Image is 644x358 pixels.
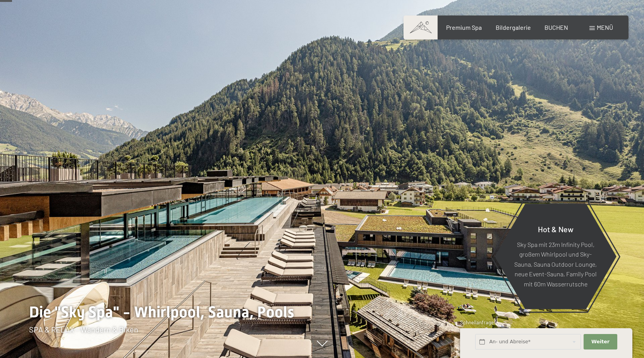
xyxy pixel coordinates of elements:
a: Bildergalerie [496,24,531,31]
span: Weiter [591,338,610,345]
p: Sky Spa mit 23m Infinity Pool, großem Whirlpool und Sky-Sauna, Sauna Outdoor Lounge, neue Event-S... [513,239,598,289]
a: BUCHEN [544,24,568,31]
button: Weiter [584,334,617,350]
span: Menü [597,24,613,31]
a: Premium Spa [446,24,482,31]
a: Hot & New Sky Spa mit 23m Infinity Pool, großem Whirlpool und Sky-Sauna, Sauna Outdoor Lounge, ne... [494,203,617,310]
span: Hot & New [538,224,574,233]
span: Schnellanfrage [460,319,494,325]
